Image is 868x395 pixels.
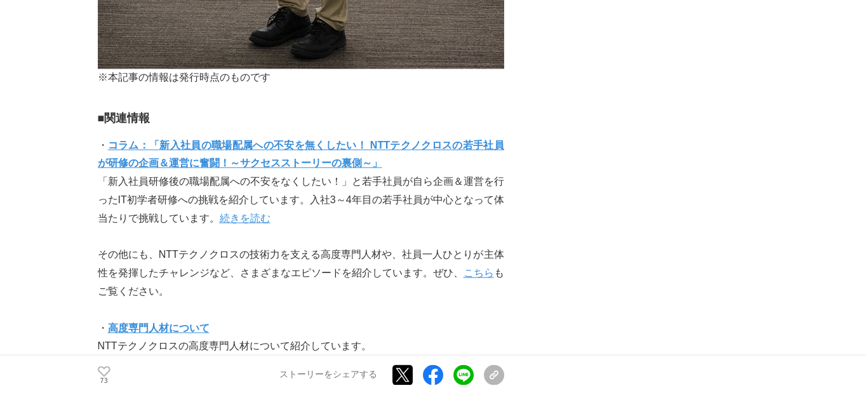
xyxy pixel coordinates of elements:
[98,140,504,169] a: コラム：「新入社員の職場配属への不安を無くしたい！ NTTテクノクロスの若手社員が研修の企画＆運営に奮闘！～サクセスストーリーの裏側～」
[98,69,504,87] p: ※本記事の情報は発行時点のものです
[98,109,504,128] h3: ■関連情報
[98,319,504,338] p: ・
[98,246,504,300] p: その他にも、NTTテクノクロスの技術力を支える高度専門人材や、社員一人ひとりが主体性を発揮したチャレンジなど、さまざまなエピソードを紹介しています。ぜひ、 もご覧ください。
[108,323,210,333] a: 高度専門人材について
[98,378,110,384] p: 73
[464,267,494,278] a: こちら
[220,213,270,224] a: 続きを読む
[98,173,504,227] p: 「新入社員研修後の職場配属への不安をなくしたい！」と若手社員が自ら企画＆運営を行ったIT初学者研修への挑戦を紹介しています。入社3～4年目の若手社員が中心となって体当たりで挑戦しています。
[98,137,504,173] p: ・
[98,337,504,356] p: NTTテクノクロスの高度専門人材について紹介しています。
[279,370,377,381] p: ストーリーをシェアする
